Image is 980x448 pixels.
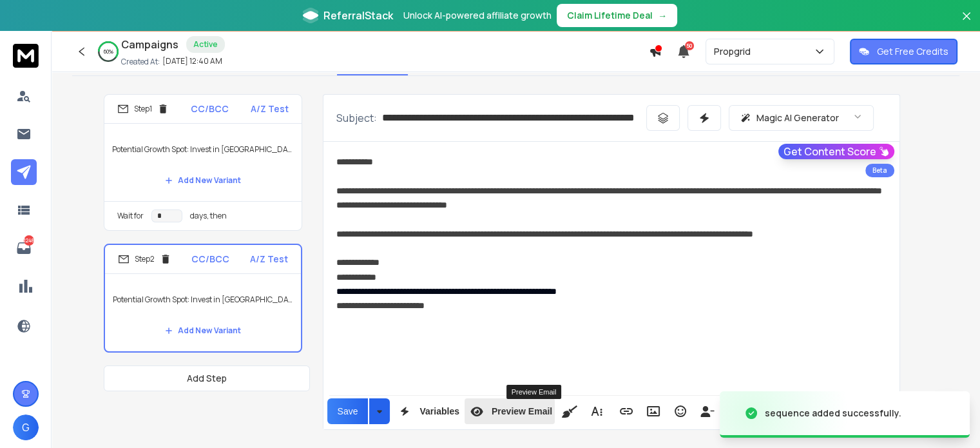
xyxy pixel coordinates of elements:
div: sequence added successfully. [765,407,901,420]
span: Variables [417,406,462,417]
button: More Text [584,398,609,424]
p: Potential Growth Spot: Invest in [GEOGRAPHIC_DATA] {{firstName}} ji [112,131,294,168]
button: Get Content Score [778,144,894,159]
p: A/Z Test [250,253,288,266]
span: Preview Email [489,406,555,417]
button: Claim Lifetime Deal→ [557,4,677,27]
p: Propgrid [714,45,756,58]
button: G [13,414,39,440]
button: Add Step [104,365,310,391]
p: A/Z Test [251,102,289,115]
p: Unlock AI-powered affiliate growth [403,9,552,22]
button: Add New Variant [155,168,251,193]
p: Potential Growth Spot: Invest in [GEOGRAPHIC_DATA] {{firstName}} ji [113,282,293,318]
p: CC/BCC [191,253,229,266]
button: Save [327,398,369,424]
div: Preview Email [506,385,562,399]
div: Beta [865,164,894,177]
a: 1248 [11,235,37,261]
p: Created At: [121,57,160,67]
button: Insert Unsubscribe Link [695,398,720,424]
h1: Campaigns [121,37,178,52]
div: Step 2 [118,253,171,265]
p: CC/BCC [191,102,229,115]
button: Add New Variant [155,318,251,344]
p: Subject: [336,110,377,126]
button: Emoticons [668,398,693,424]
span: 50 [685,41,694,50]
div: Step 1 [117,103,169,115]
p: [DATE] 12:40 AM [162,56,222,66]
p: days, then [190,211,227,221]
button: Get Free Credits [850,39,957,64]
span: → [658,9,667,22]
li: Step2CC/BCCA/Z TestPotential Growth Spot: Invest in [GEOGRAPHIC_DATA] {{firstName}} jiAdd New Var... [104,244,302,353]
button: Insert Image (Ctrl+P) [641,398,666,424]
button: Preview Email [465,398,555,424]
p: Magic AI Generator [756,112,839,124]
button: Magic AI Generator [729,105,874,131]
p: Get Free Credits [877,45,948,58]
button: Insert Link (Ctrl+K) [614,398,639,424]
span: ReferralStack [323,8,393,23]
button: Close banner [958,8,975,39]
div: Active [186,36,225,53]
p: 1248 [24,235,34,246]
button: Clean HTML [557,398,582,424]
li: Step1CC/BCCA/Z TestPotential Growth Spot: Invest in [GEOGRAPHIC_DATA] {{firstName}} jiAdd New Var... [104,94,302,231]
p: Wait for [117,211,144,221]
button: Variables [392,398,462,424]
p: 60 % [104,48,113,55]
